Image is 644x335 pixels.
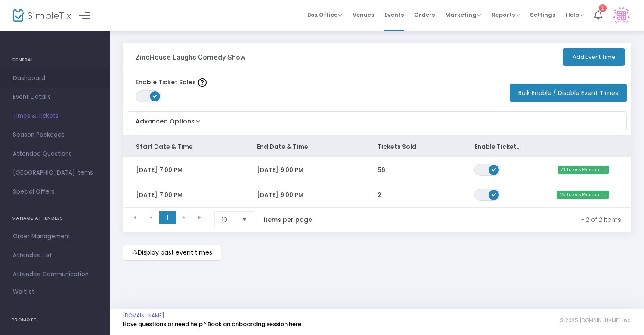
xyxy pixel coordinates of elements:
[153,94,158,98] span: ON
[445,11,481,19] span: Marketing
[563,48,625,66] button: Add Event Time
[136,191,183,199] span: [DATE] 7:00 PM
[461,136,534,157] th: Enable Ticket Sales
[365,136,461,157] th: Tickets Sold
[222,215,235,224] span: 10
[13,288,34,296] span: Waitlist
[257,166,303,174] span: [DATE] 9:00 PM
[492,11,520,19] span: Reports
[257,191,303,199] span: [DATE] 9:00 PM
[127,112,202,126] button: Advanced Options
[566,11,584,19] span: Help
[492,192,496,196] span: ON
[136,166,183,174] span: [DATE] 7:00 PM
[123,312,164,319] a: [DOMAIN_NAME]
[492,167,496,171] span: ON
[264,215,312,224] label: items per page
[378,166,385,174] span: 56
[12,311,98,329] h4: PROMOTE
[353,4,374,26] span: Venues
[159,211,176,224] span: Page 1
[123,320,301,328] a: Have questions or need help? Book an onboarding session here
[13,73,97,84] span: Dashboard
[599,4,607,12] div: 1
[13,231,97,242] span: Order Management
[244,136,365,157] th: End Date & Time
[13,186,97,197] span: Special Offers
[136,78,207,87] label: Enable Ticket Sales
[12,52,98,69] h4: GENERAL
[135,53,246,61] h3: ZincHouse Laughs Comedy Show
[384,4,404,26] span: Events
[123,136,631,207] div: Data table
[13,92,97,103] span: Event Details
[378,191,381,199] span: 2
[13,129,97,141] span: Season Packages
[560,317,631,324] span: © 2025 [DOMAIN_NAME] Inc.
[123,136,244,157] th: Start Date & Time
[557,191,609,199] span: 128 Tickets Remaining
[414,4,435,26] span: Orders
[13,167,97,178] span: [GEOGRAPHIC_DATA] Items
[330,211,621,228] kendo-pager-info: 1 - 2 of 2 items
[307,11,342,19] span: Box Office
[13,250,97,261] span: Attendee List
[198,78,207,87] img: question-mark
[510,84,627,102] button: Bulk Enable / Disable Event Times
[13,148,97,160] span: Attendee Questions
[13,269,97,280] span: Attendee Communication
[558,166,609,174] span: 74 Tickets Remaining
[123,245,221,261] m-button: Display past event times
[530,4,555,26] span: Settings
[12,210,98,227] h4: MANAGE ATTENDEES
[238,212,251,228] button: Select
[13,111,97,122] span: Times & Tickets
